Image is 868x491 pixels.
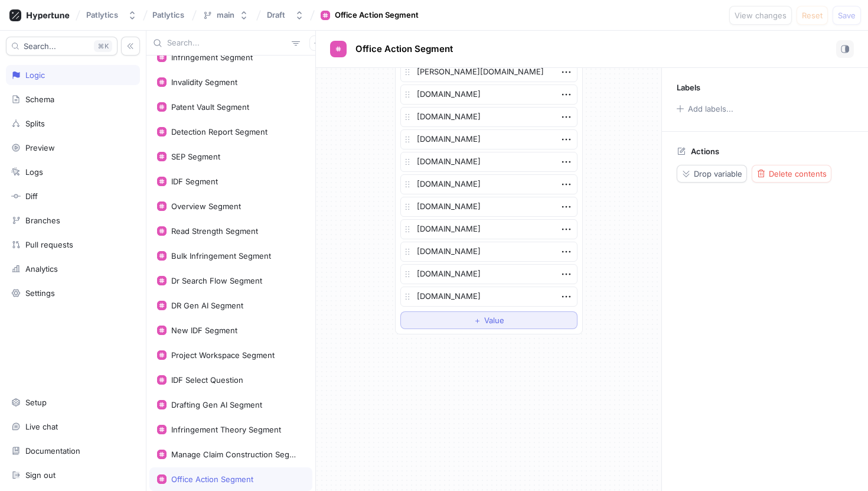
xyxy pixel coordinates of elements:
textarea: [DOMAIN_NAME] [400,129,577,149]
button: Save [833,6,861,25]
button: View changes [729,6,792,25]
textarea: [DOMAIN_NAME] [400,84,577,105]
div: Draft [267,10,285,20]
div: Office Action Segment [171,474,253,484]
div: Patlytics [86,10,118,20]
span: Delete contents [769,170,827,177]
span: Patlytics [152,11,184,19]
div: Infringement Segment [171,53,253,62]
div: Dr Search Flow Segment [171,276,262,285]
textarea: [DOMAIN_NAME] [400,242,577,262]
button: main [198,5,253,25]
div: Add labels... [688,105,733,113]
div: Read Strength Segment [171,226,258,236]
button: Reset [797,6,828,25]
div: New IDF Segment [171,326,237,335]
div: DR Gen AI Segment [171,301,243,310]
div: Manage Claim Construction Segment [171,450,300,459]
textarea: [DOMAIN_NAME] [400,197,577,217]
div: Invalidity Segment [171,77,237,87]
div: Settings [25,288,55,298]
div: Bulk Infringement Segment [171,251,271,261]
button: Drop variable [677,165,747,183]
button: Patlytics [81,5,142,25]
div: Infringement Theory Segment [171,425,281,434]
textarea: [DOMAIN_NAME] [400,264,577,284]
div: Patent Vault Segment [171,102,249,112]
textarea: [PERSON_NAME][DOMAIN_NAME] [400,62,577,82]
p: Actions [691,147,719,156]
span: Search... [24,43,56,50]
button: Add labels... [673,101,736,116]
span: View changes [735,12,787,19]
div: Analytics [25,264,58,274]
button: Delete contents [752,165,831,183]
span: Reset [802,12,823,19]
button: Search...K [6,37,118,56]
div: Drafting Gen AI Segment [171,400,262,409]
div: Sign out [25,470,56,480]
textarea: [DOMAIN_NAME] [400,107,577,127]
div: Logs [25,167,43,177]
span: ＋ [474,317,481,324]
div: main [217,10,234,20]
p: Labels [677,83,700,92]
div: IDF Segment [171,177,218,186]
div: Pull requests [25,240,73,249]
div: Detection Report Segment [171,127,267,136]
span: Value [484,317,504,324]
input: Search... [167,37,287,49]
div: SEP Segment [171,152,220,161]
textarea: [DOMAIN_NAME] [400,174,577,194]
div: Live chat [25,422,58,431]
div: Preview [25,143,55,152]
div: Diff [25,191,38,201]
div: Branches [25,216,60,225]
div: Overview Segment [171,201,241,211]
textarea: [DOMAIN_NAME] [400,219,577,239]
div: K [94,40,112,52]
div: Project Workspace Segment [171,350,275,360]
textarea: [DOMAIN_NAME] [400,287,577,307]
a: Documentation [6,441,140,461]
button: Draft [262,5,309,25]
div: Schema [25,95,54,104]
div: Splits [25,119,45,128]
div: Logic [25,70,45,80]
textarea: [DOMAIN_NAME] [400,152,577,172]
div: Office Action Segment [335,9,419,21]
button: ＋Value [400,311,577,329]
span: Save [838,12,856,19]
div: IDF Select Question [171,375,243,385]
div: Setup [25,398,47,407]
span: Drop variable [694,170,742,177]
span: Office Action Segment [355,44,453,54]
div: Documentation [25,446,80,456]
